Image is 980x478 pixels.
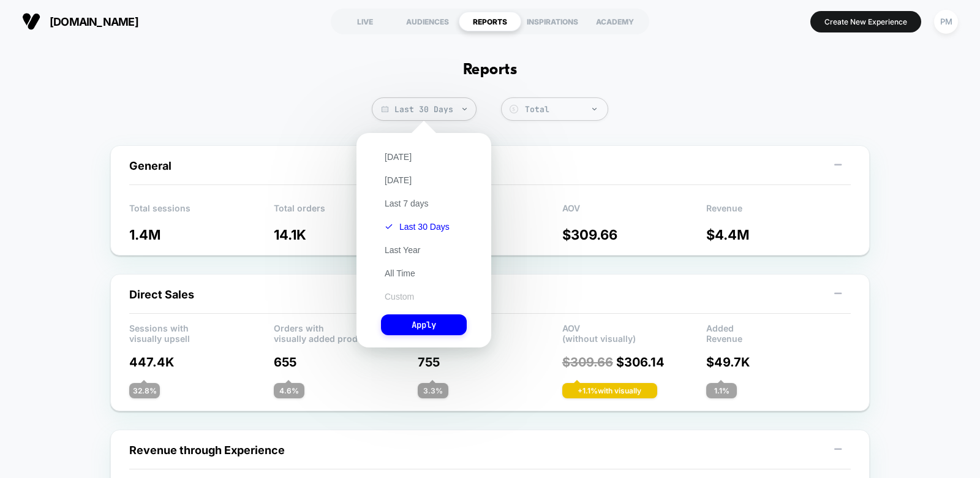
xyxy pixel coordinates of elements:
[562,227,707,243] p: $ 309.66
[462,108,467,110] img: end
[274,383,304,398] div: 4.6 %
[706,227,851,243] p: $ 4.4M
[381,291,418,302] button: Custom
[463,61,517,79] h1: Reports
[381,314,467,335] button: Apply
[381,268,419,279] button: All Time
[129,288,194,301] span: Direct Sales
[706,355,851,370] p: $ 49.7K
[381,245,424,256] button: Last Year
[930,9,962,34] button: PM
[129,355,274,370] p: 447.4K
[274,227,418,243] p: 14.1K
[382,106,388,112] img: calendar
[562,355,613,370] span: $ 309.66
[50,15,138,28] span: [DOMAIN_NAME]
[129,227,274,243] p: 1.4M
[381,151,415,162] button: [DATE]
[274,203,418,221] p: Total orders
[706,383,737,398] div: 1.1 %
[129,159,171,172] span: General
[129,203,274,221] p: Total sessions
[274,323,418,341] p: Orders with visually added products
[810,11,921,32] button: Create New Experience
[129,383,160,398] div: 32.8 %
[512,106,515,112] tspan: $
[334,12,396,31] div: LIVE
[418,383,448,398] div: 3.3 %
[396,12,459,31] div: AUDIENCES
[381,221,453,232] button: Last 30 Days
[129,444,285,457] span: Revenue through Experience
[706,203,851,221] p: Revenue
[381,175,415,186] button: [DATE]
[706,323,851,341] p: Added Revenue
[562,355,707,370] p: $ 306.14
[525,104,601,115] div: Total
[459,12,521,31] div: REPORTS
[129,323,274,341] p: Sessions with visually upsell
[562,383,657,398] div: + 1.1 % with visually
[521,12,584,31] div: INSPIRATIONS
[562,323,707,341] p: AOV (without visually)
[381,198,432,209] button: Last 7 days
[562,203,707,221] p: AOV
[22,12,40,31] img: Visually logo
[372,97,477,121] span: Last 30 Days
[418,355,562,370] p: 755
[18,12,142,31] button: [DOMAIN_NAME]
[934,10,958,34] div: PM
[592,108,597,110] img: end
[584,12,646,31] div: ACADEMY
[274,355,418,370] p: 655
